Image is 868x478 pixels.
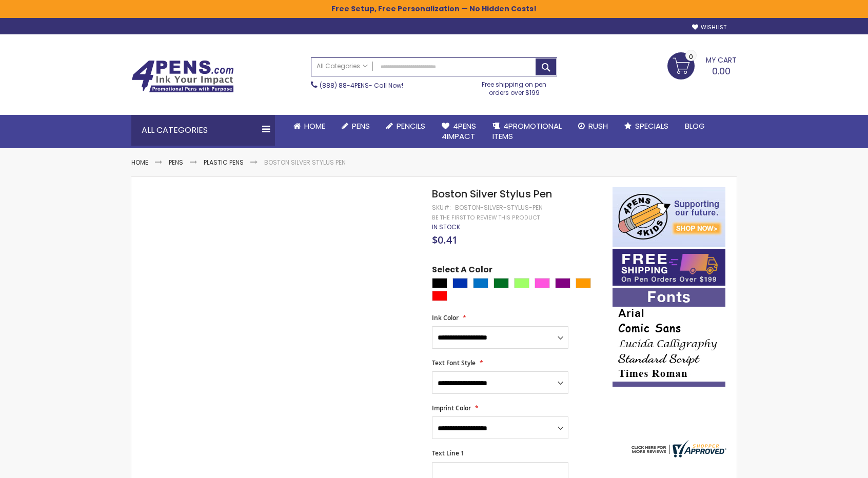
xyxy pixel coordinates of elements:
[613,187,725,247] img: 4pens 4 kids
[689,52,693,62] span: 0
[613,249,725,286] img: Free shipping on orders over $199
[352,121,370,131] span: Pens
[317,62,368,70] span: All Categories
[432,233,458,247] span: $0.41
[432,203,451,212] strong: SKU
[629,451,726,460] a: 4pens.com certificate URL
[555,278,570,288] div: Purple
[433,115,484,148] a: 4Pens4impact
[320,81,369,90] a: (888) 88-4PENS
[535,278,550,288] div: Pink
[484,115,570,148] a: 4PROMOTIONALITEMS
[264,158,346,167] li: Boston Silver Stylus Pen
[285,115,333,137] a: Home
[311,58,373,75] a: All Categories
[494,278,509,288] div: Green
[452,278,468,288] div: Blue
[613,288,725,387] img: font-personalization-examples
[442,121,476,142] span: 4Pens 4impact
[131,115,275,146] div: All Categories
[169,158,183,167] a: Pens
[131,158,148,167] a: Home
[432,358,476,367] span: Text Font Style
[333,115,378,137] a: Pens
[432,404,471,412] span: Imprint Color
[432,278,447,288] div: Black
[304,121,325,131] span: Home
[378,115,433,137] a: Pencils
[131,60,234,93] img: 4Pens Custom Pens and Promotional Products
[692,24,726,31] a: Wishlist
[514,278,529,288] div: Green Light
[432,223,460,231] div: Availability
[204,158,244,167] a: Plastic Pens
[471,76,558,97] div: Free shipping on pen orders over $199
[432,449,464,457] span: Text Line 1
[677,115,713,137] a: Blog
[397,121,425,131] span: Pencils
[712,65,731,77] span: 0.00
[432,223,460,231] span: In stock
[616,115,677,137] a: Specials
[455,204,543,212] div: Boston-Silver-Stylus-Pen
[432,214,540,222] a: Be the first to review this product
[685,121,705,131] span: Blog
[635,121,668,131] span: Specials
[629,440,726,457] img: 4pens.com widget logo
[432,313,459,322] span: Ink Color
[570,115,616,137] a: Rush
[667,52,737,78] a: 0.00 0
[492,121,562,142] span: 4PROMOTIONAL ITEMS
[432,291,447,301] div: Red
[432,187,552,201] span: Boston Silver Stylus Pen
[576,278,591,288] div: Orange
[320,81,403,90] span: - Call Now!
[473,278,488,288] div: Blue Light
[432,264,492,278] span: Select A Color
[588,121,608,131] span: Rush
